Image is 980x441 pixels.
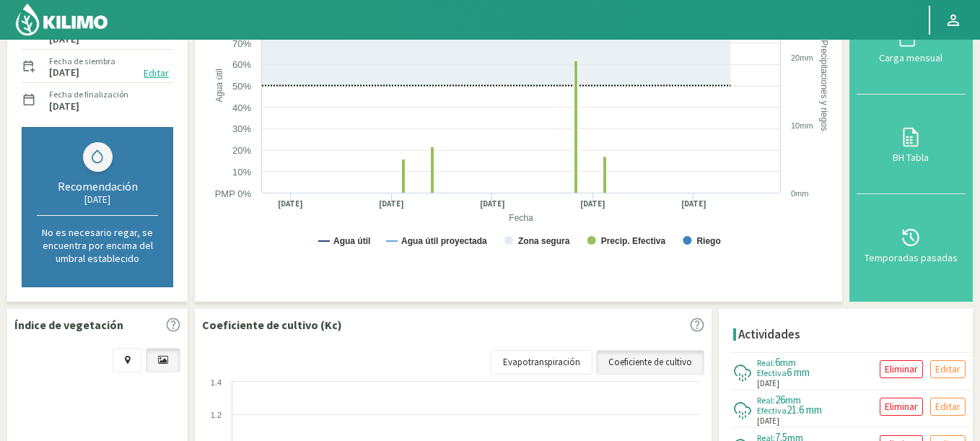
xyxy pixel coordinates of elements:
span: Efectiva [757,367,787,378]
label: Fecha de siembra [49,55,115,68]
text: [DATE] [580,198,605,209]
span: 6 [775,355,780,369]
text: PMP 0% [215,188,252,199]
text: Zona segura [518,236,570,246]
text: 70% [232,38,251,49]
text: 1.2 [211,411,222,419]
a: Evapotranspiración [491,350,592,375]
p: Editar [935,398,961,415]
label: [DATE] [49,68,79,77]
button: Editar [139,65,173,82]
text: 30% [232,123,251,134]
p: Coeficiente de cultivo (Kc) [202,316,342,333]
span: mm [785,393,801,406]
text: Agua útil [214,69,224,102]
text: Precip. Efectiva [601,236,666,246]
text: 1.4 [211,378,222,387]
button: Eliminar [880,360,923,378]
h4: Actividades [738,328,800,341]
label: [DATE] [49,102,79,111]
button: Editar [930,398,966,416]
text: [DATE] [681,198,706,209]
div: Temporadas pasadas [861,253,961,263]
text: Fecha [509,213,533,223]
text: 0mm [791,189,808,198]
div: Recomendación [37,179,158,193]
button: Editar [930,360,966,378]
p: No es necesario regar, se encuentra por encima del umbral establecido [37,226,158,265]
text: Agua útil [333,236,370,246]
text: Riego [696,236,720,246]
span: Real: [757,395,775,406]
text: 10mm [791,121,813,130]
span: 26 [775,393,785,406]
span: [DATE] [757,415,779,427]
label: [DATE] [49,35,79,44]
text: 20mm [791,53,813,62]
div: [DATE] [37,193,158,206]
a: Coeficiente de cultivo [596,350,704,375]
p: Eliminar [885,361,918,377]
img: Kilimo [14,2,109,37]
button: Eliminar [880,398,923,416]
button: Temporadas pasadas [857,194,966,294]
span: [DATE] [757,377,779,390]
span: 21.6 mm [787,403,822,416]
label: Fecha de finalización [49,88,128,101]
span: Real: [757,357,775,368]
span: Efectiva [757,405,787,416]
text: Agua útil proyectada [401,236,487,246]
text: [DATE] [379,198,404,209]
text: 10% [232,167,251,178]
text: [DATE] [480,198,505,209]
text: [DATE] [278,198,303,209]
text: Precipitaciones y riegos [819,40,829,131]
span: 6 mm [787,365,810,379]
text: 60% [232,59,251,70]
button: BH Tabla [857,95,966,195]
p: Eliminar [885,398,918,415]
p: Índice de vegetación [14,316,123,333]
p: Editar [935,361,961,377]
text: 50% [232,81,251,92]
span: mm [780,356,796,369]
div: Carga mensual [861,53,961,63]
text: 20% [232,145,251,156]
text: 40% [232,102,251,113]
div: BH Tabla [861,152,961,162]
